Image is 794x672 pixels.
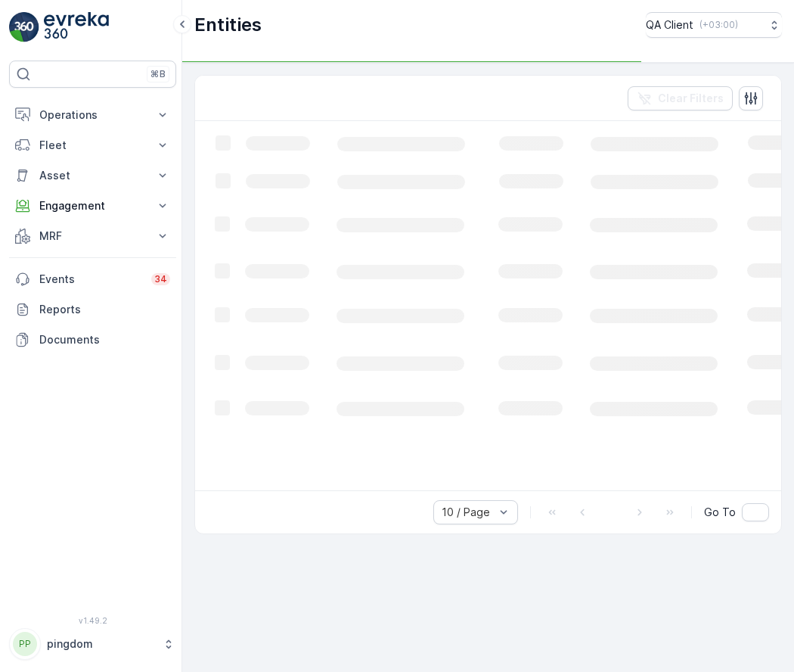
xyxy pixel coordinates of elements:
[44,12,109,42] img: logo_light-DOdMpM7g.png
[646,12,782,38] button: QA Client(+03:00)
[9,628,176,660] button: PPpingdom
[13,632,37,656] div: PP
[9,221,176,251] button: MRF
[150,68,166,80] p: ⌘B
[47,636,155,652] p: pingdom
[9,294,176,325] a: Reports
[39,168,146,183] p: Asset
[9,264,176,294] a: Events34
[39,272,142,287] p: Events
[39,138,146,153] p: Fleet
[39,107,146,123] p: Operations
[39,198,146,213] p: Engagement
[9,100,176,130] button: Operations
[9,191,176,221] button: Engagement
[9,12,39,42] img: logo
[658,91,724,106] p: Clear Filters
[9,616,176,625] span: v 1.49.2
[628,86,733,110] button: Clear Filters
[39,229,146,244] p: MRF
[9,160,176,191] button: Asset
[9,325,176,355] a: Documents
[194,13,262,37] p: Entities
[699,19,738,31] p: ( +03:00 )
[646,17,693,33] p: QA Client
[704,505,736,520] span: Go To
[39,302,170,317] p: Reports
[154,273,167,285] p: 34
[39,332,170,347] p: Documents
[9,130,176,160] button: Fleet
